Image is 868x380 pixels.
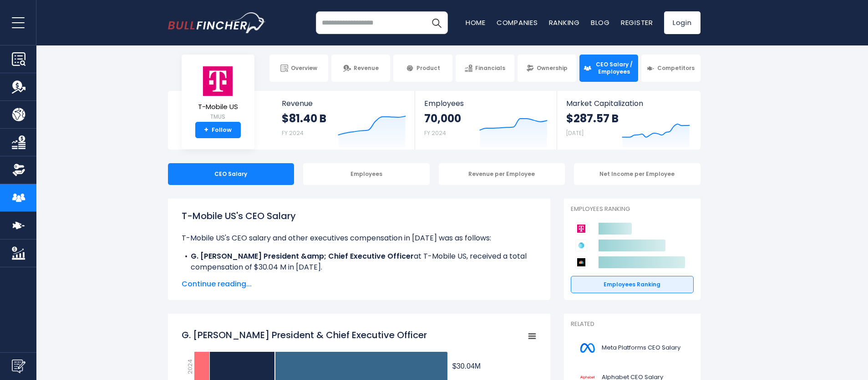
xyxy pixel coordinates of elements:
[182,209,537,223] h1: T-Mobile US's CEO Salary
[182,329,427,341] tspan: G. [PERSON_NAME] President & Chief Executive Officer
[331,55,390,82] a: Revenue
[537,65,568,72] span: Ownership
[198,65,239,122] a: T-Mobile US TMUS
[354,65,379,72] span: Revenue
[657,65,695,72] span: Competitors
[575,240,587,251] img: AT&T competitors logo
[416,65,440,72] span: Product
[168,12,266,33] img: bullfincher logo
[195,122,241,138] a: +Follow
[282,99,406,108] span: Revenue
[12,163,25,177] img: Ownership
[475,65,505,72] span: Financials
[571,205,694,213] p: Employees Ranking
[282,129,304,137] small: FY 2024
[191,251,414,261] b: G. [PERSON_NAME] President &amp; Chief Executive Officer
[168,163,294,185] div: CEO Salary
[566,99,690,108] span: Market Capitalization
[452,362,480,370] tspan: $30.04M
[424,99,548,108] span: Employees
[641,55,700,82] a: Competitors
[204,126,208,134] strong: +
[168,12,266,33] a: Go to homepage
[621,18,653,27] a: Register
[182,233,537,244] p: T-Mobile US's CEO salary and other executives compensation in [DATE] was as follows:
[571,335,694,360] a: Meta Platforms CEO Salary
[198,113,238,121] small: TMUS
[456,55,514,82] a: Financials
[571,276,694,293] a: Employees Ranking
[549,18,580,27] a: Ranking
[497,18,538,27] a: Companies
[198,103,238,111] span: T-Mobile US
[576,338,599,358] img: META logo
[186,359,194,374] text: 2024
[518,55,576,82] a: Ownership
[291,65,317,72] span: Overview
[575,223,587,235] img: T-Mobile US competitors logo
[282,111,326,125] strong: $81.40 B
[393,55,452,82] a: Product
[602,344,680,352] span: Meta Platforms CEO Salary
[579,55,638,82] a: CEO Salary / Employees
[269,55,328,82] a: Overview
[415,91,557,150] a: Employees 70,000 FY 2024
[571,320,694,328] p: Related
[424,129,446,137] small: FY 2024
[557,91,699,150] a: Market Capitalization $287.57 B [DATE]
[182,279,537,290] span: Continue reading...
[594,61,634,75] span: CEO Salary / Employees
[574,163,700,185] div: Net Income per Employee
[273,91,415,150] a: Revenue $81.40 B FY 2024
[424,111,461,125] strong: 70,000
[566,111,619,125] strong: $287.57 B
[575,256,587,268] img: Comcast Corporation competitors logo
[591,18,610,27] a: Blog
[566,129,584,137] small: [DATE]
[466,18,486,27] a: Home
[439,163,565,185] div: Revenue per Employee
[425,11,448,34] button: Search
[303,163,430,185] div: Employees
[664,11,700,34] a: Login
[182,251,537,273] li: at T-Mobile US, received a total compensation of $30.04 M in [DATE].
